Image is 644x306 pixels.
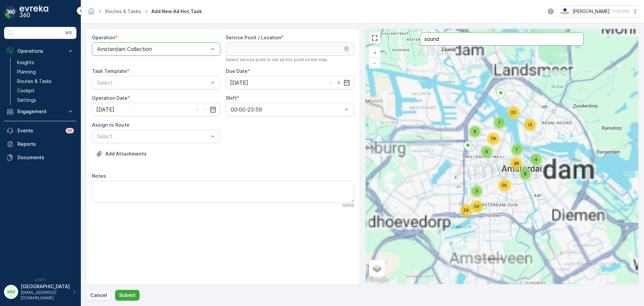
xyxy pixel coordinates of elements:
a: Homepage [88,10,95,16]
div: 38 [509,157,523,170]
p: Select [97,79,209,87]
button: Submit [115,290,140,301]
p: 99 [67,128,72,133]
label: Due Date [226,68,248,74]
div: 12 [523,118,537,132]
label: Shift [226,95,237,101]
div: 3 [470,184,483,198]
img: logo_dark-DEwI_e13.png [19,5,48,19]
a: Events99 [4,124,76,137]
div: 29 [460,204,473,217]
span: − [373,60,376,65]
label: Operation [92,35,115,40]
span: 78 [491,136,496,141]
span: 38 [514,161,519,166]
span: 6 [485,149,488,154]
a: View Fullscreen [370,33,380,43]
a: Reports [4,137,76,151]
a: Settings [14,95,76,105]
p: Cancel [90,292,107,299]
span: 20 [511,110,516,115]
span: v 1.51.1 [4,278,76,282]
a: Routes & Tasks [14,77,76,86]
span: 29 [464,208,469,213]
a: Routes & Tasks [105,8,141,14]
p: Submit [119,292,136,299]
a: Zoom In [370,48,380,58]
p: Settings [17,97,36,103]
div: 6 [468,125,482,138]
button: Cancel [86,290,111,301]
span: 7 [498,120,500,125]
input: Search address or service points [420,32,584,46]
img: Google [367,275,389,284]
p: Add Attachments [105,150,147,157]
a: Open this area in Google Maps (opens a new window) [367,275,389,284]
p: [PERSON_NAME] [573,8,610,15]
span: Add New Ad Hoc Task [150,8,203,15]
button: Upload File [92,148,151,159]
img: logo [4,5,17,19]
a: Planning [14,67,76,77]
p: Engagement [17,108,63,115]
div: 6 [480,145,493,159]
div: 7 [493,116,506,130]
p: Documents [17,154,74,161]
p: Planning [17,69,36,75]
div: 78 [487,132,500,145]
p: Operations [17,48,63,54]
p: Cockpit [17,87,35,94]
input: dd/mm/yyyy [92,103,220,116]
span: Select service point or set ad hoc point on the map. [226,57,328,62]
label: Service Point / Location [226,35,281,40]
a: Zoom Out [370,58,380,68]
label: Task Template [92,68,127,74]
div: 20 [507,106,520,119]
button: Engagement [4,105,76,118]
label: Assign to Route [92,122,129,128]
a: Cockpit [14,86,76,95]
a: Insights [14,58,76,67]
input: dd/mm/yyyy [226,76,354,89]
button: [PERSON_NAME](+02:00) [560,5,639,17]
span: + [373,50,376,55]
img: basis-logo_rgb2x.png [560,8,570,15]
p: Select [97,132,209,140]
button: Operations [4,44,76,58]
div: 8 [519,167,532,181]
span: 4 [535,157,537,162]
a: Layers [370,261,384,275]
p: Reports [17,141,74,147]
p: ⌘B [65,30,72,36]
span: 7 [516,147,518,152]
span: 50 [474,204,479,209]
a: Documents [4,151,76,164]
span: 56 [502,183,507,188]
p: ( +02:00 ) [612,9,629,14]
span: 6 [474,129,476,134]
div: 7 [510,143,524,157]
span: 3 [475,188,478,193]
label: Operation Date [92,95,127,101]
div: 4 [529,153,543,166]
span: 8 [524,171,527,176]
p: Insights [17,59,34,66]
div: MM [6,287,16,297]
button: MM[GEOGRAPHIC_DATA][EMAIL_ADDRESS][DOMAIN_NAME] [4,283,76,301]
p: Routes & Tasks [17,78,52,85]
p: 0 / 500 [342,203,354,208]
p: [GEOGRAPHIC_DATA] [21,283,70,290]
span: 12 [528,122,532,127]
p: [EMAIL_ADDRESS][DOMAIN_NAME] [21,290,70,301]
p: Events [17,127,62,134]
label: Notes [92,173,106,179]
div: 50 [470,200,484,213]
div: 56 [498,179,511,192]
